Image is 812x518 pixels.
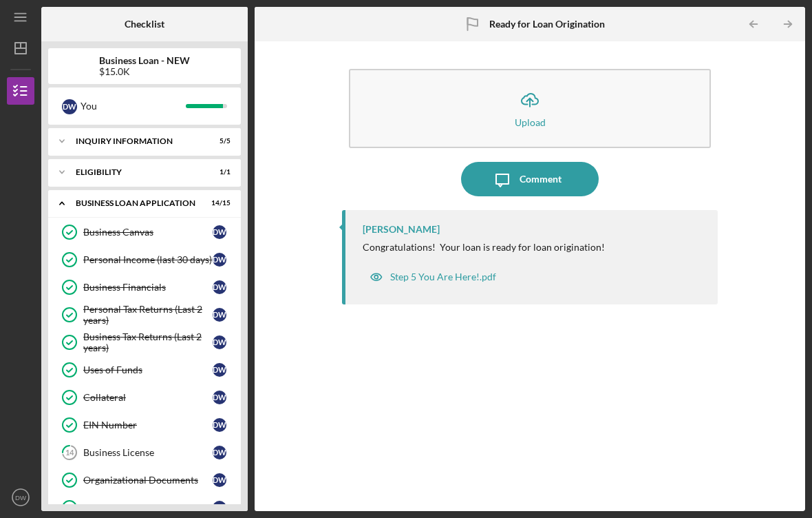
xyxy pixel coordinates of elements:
a: 14Business LicenseDW [55,439,234,466]
div: Business Canvas [83,227,213,238]
div: D W [62,99,77,114]
div: D W [213,253,226,267]
b: Checklist [125,19,164,30]
a: Business CanvasDW [55,218,234,246]
div: D W [213,446,226,459]
a: Business FinancialsDW [55,273,234,301]
div: D W [213,501,226,515]
a: CollateralDW [55,384,234,411]
div: [PERSON_NAME] [363,224,440,235]
div: Business License [83,447,213,458]
div: You [81,94,186,118]
div: D W [213,225,226,239]
div: 1 / 1 [206,168,231,176]
div: D W [213,308,226,322]
a: Uses of FundsDW [55,356,234,384]
button: Comment [461,162,599,196]
div: Collateral [83,392,213,403]
div: BUSINESS LOAN APPLICATION [76,199,196,207]
div: Upload [515,117,546,127]
button: Upload [349,69,711,148]
div: D W [213,280,226,294]
a: Business Tax Returns (Last 2 years)DW [55,329,234,356]
div: Comment [520,162,562,196]
div: Organizational Documents [83,475,213,486]
text: DW [15,494,27,501]
div: Personal Tax Returns (Last 2 years) [83,304,213,326]
tspan: 14 [65,448,74,457]
div: D W [213,335,226,349]
a: Personal Income (last 30 days)DW [55,246,234,273]
div: D W [213,473,226,487]
div: D W [213,363,226,377]
div: Business Financials [83,282,213,293]
a: Organizational DocumentsDW [55,466,234,494]
div: D W [213,418,226,432]
div: EIN Number [83,419,213,431]
div: $15.0K [99,66,190,77]
button: Step 5 You Are Here!.pdf [363,263,503,291]
div: Congratulations! Your loan is ready for loan origination! [363,242,605,253]
a: EIN NumberDW [55,411,234,439]
div: INQUIRY INFORMATION [76,137,196,145]
div: Business Tax Returns (Last 2 years) [83,331,213,353]
b: Business Loan - NEW [99,55,190,66]
div: Personal Income (last 30 days) [83,254,213,265]
div: Uses of Funds [83,364,213,375]
div: Step 5 You Are Here!.pdf [390,271,496,282]
div: ELIGIBILITY [76,168,196,176]
div: 14 / 15 [206,199,231,207]
div: D W [213,391,226,404]
div: Demographic Information [83,502,213,513]
b: Ready for Loan Origination [489,19,605,30]
button: DW [7,484,34,511]
div: 5 / 5 [206,137,231,145]
a: Personal Tax Returns (Last 2 years)DW [55,301,234,329]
